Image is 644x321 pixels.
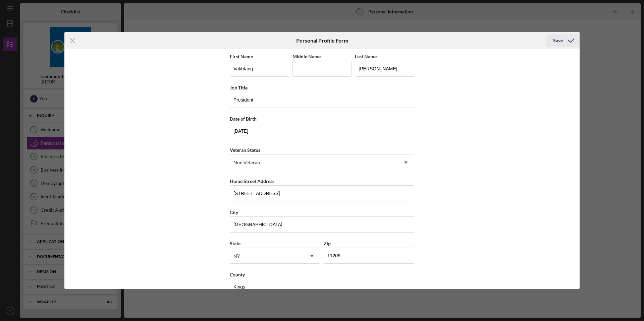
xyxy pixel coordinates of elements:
[233,253,240,259] div: NY
[355,54,377,59] label: Last Name
[292,54,321,59] label: Middle Name
[553,34,563,47] div: Save
[296,38,348,44] h6: Personal Profile Form
[230,54,253,59] label: First Name
[230,85,248,90] label: Job Title
[230,209,238,215] label: City
[233,160,260,165] div: Non Veteran
[230,272,245,277] label: County
[230,116,257,122] label: Date of Birth
[324,241,331,246] label: Zip
[546,34,580,47] button: Save
[230,178,274,184] label: Home Street Address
